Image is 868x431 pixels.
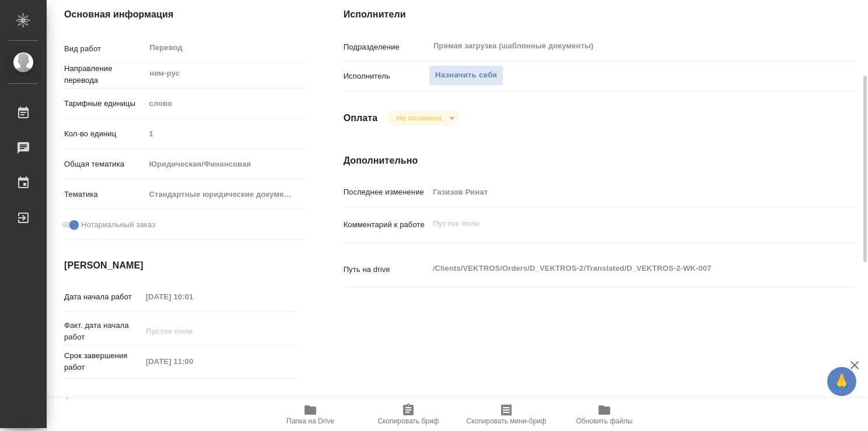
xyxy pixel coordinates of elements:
textarea: /Clients/VEKTROS/Orders/D_VEKTROS-2/Translated/D_VEKTROS-2-WK-007 [429,259,813,278]
button: 🙏 [827,367,856,396]
button: Папка на Drive [261,398,359,431]
h4: Дополнительно [344,154,855,168]
p: Тематика [64,189,145,200]
input: Пустое поле [142,323,244,340]
button: Скопировать мини-бриф [457,398,555,431]
div: Юридическая/Финансовая [145,154,306,174]
h4: [PERSON_NAME] [64,259,297,273]
span: Скопировать мини-бриф [466,417,546,425]
h4: Основная информация [64,8,297,22]
p: Комментарий к работе [344,219,429,231]
span: Папка на Drive [286,417,334,425]
p: Подразделение [344,41,429,53]
input: Пустое поле [145,125,306,142]
button: Не оплачена [393,113,444,123]
p: Кол-во единиц [64,128,145,140]
input: Пустое поле [142,353,244,370]
p: Тарифные единицы [64,98,145,109]
input: Пустое поле [142,288,244,305]
p: Направление перевода [64,63,145,86]
p: Исполнитель [344,70,429,82]
p: Путь на drive [344,264,429,275]
span: Назначить себя [435,69,497,82]
button: Скопировать бриф [359,398,457,431]
p: Последнее изменение [344,186,429,198]
div: слово [145,94,306,114]
h4: Оплата [344,111,378,125]
p: Дата начала работ [64,291,142,303]
div: Не оплачена [387,110,459,126]
p: Вид работ [64,43,145,55]
span: 🙏 [832,369,852,394]
div: Стандартные юридические документы, договоры, уставы [145,185,306,204]
h4: Исполнители [344,8,855,22]
p: Общая тематика [64,158,145,170]
span: Нотариальный заказ [81,219,155,231]
input: Пустое поле [429,183,813,200]
p: Факт. дата начала работ [64,320,142,343]
p: Факт. срок заверш. работ [64,395,142,418]
button: Назначить себя [429,65,503,86]
p: Срок завершения работ [64,350,142,373]
span: Обновить файлы [576,417,633,425]
span: Скопировать бриф [377,417,439,425]
button: Обновить файлы [555,398,653,431]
